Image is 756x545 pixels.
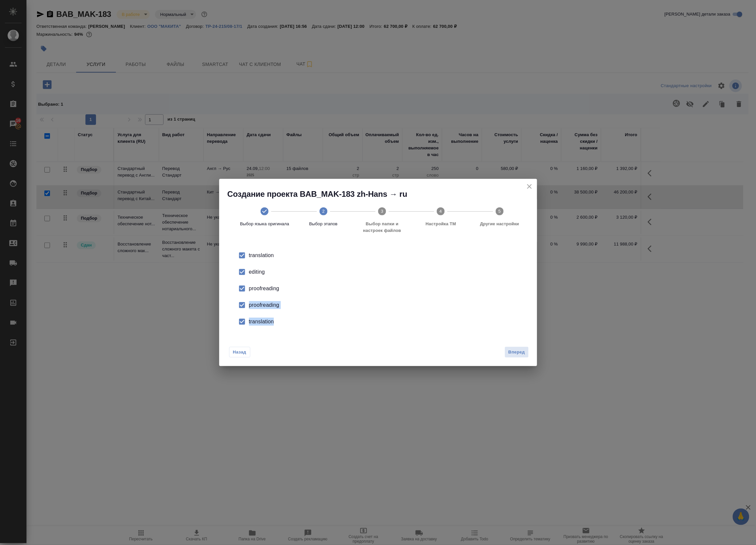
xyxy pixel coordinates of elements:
[249,268,521,276] div: editing
[498,209,501,214] text: 5
[381,209,383,214] text: 3
[233,349,247,355] span: Назад
[508,349,525,356] span: Вперед
[505,347,529,358] button: Вперед
[440,209,442,214] text: 4
[229,347,250,357] button: Назад
[322,209,325,214] text: 2
[297,221,350,227] span: Выбор этапов
[249,301,521,309] div: proofreading
[249,251,521,259] div: translation
[249,318,521,326] div: translation
[473,221,526,227] span: Другие настройки
[227,189,537,199] h2: Создание проекта BAB_MAK-183 zh-Hans → ru
[355,221,409,234] span: Выбор папки и настроек файлов
[414,221,468,227] span: Настройка ТМ
[525,182,534,191] button: close
[238,221,291,227] span: Выбор языка оригинала
[249,285,521,293] div: proofreading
